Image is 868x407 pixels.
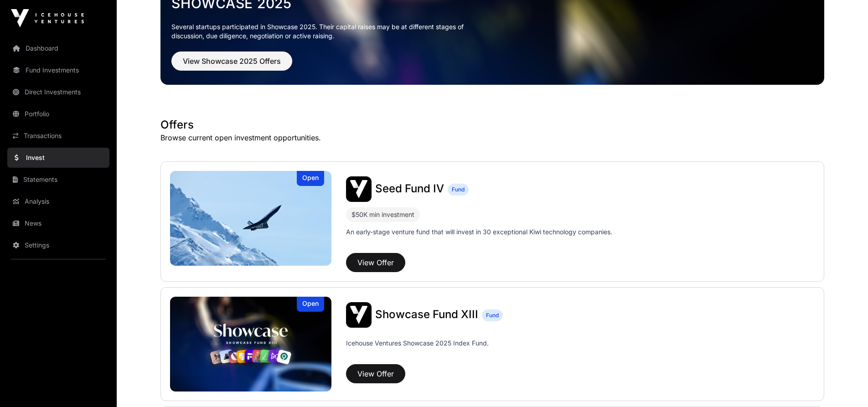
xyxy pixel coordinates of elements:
[452,186,465,193] span: Fund
[7,104,109,124] a: Portfolio
[297,171,324,186] div: Open
[170,171,331,266] a: Seed Fund IVOpen
[375,308,478,321] span: Showcase Fund XIII
[346,302,372,328] img: Showcase Fund XIII
[486,312,499,319] span: Fund
[346,339,489,348] p: Icehouse Ventures Showcase 2025 Index Fund.
[7,170,109,190] a: Statements
[170,171,331,266] img: Seed Fund IV
[170,297,331,392] a: Showcase Fund XIIIOpen
[822,363,868,407] iframe: Chat Widget
[346,207,420,222] div: $50K min investment
[375,183,444,195] a: Seed Fund IV
[171,52,292,71] button: View Showcase 2025 Offers
[160,118,824,132] h1: Offers
[7,213,109,233] a: News
[375,309,478,321] a: Showcase Fund XIII
[7,60,109,80] a: Fund Investments
[171,61,292,70] a: View Showcase 2025 Offers
[351,209,414,220] div: $50K min investment
[7,126,109,146] a: Transactions
[11,9,84,27] img: Icehouse Ventures Logo
[183,56,281,67] span: View Showcase 2025 Offers
[346,227,612,237] p: An early-stage venture fund that will invest in 30 exceptional Kiwi technology companies.
[7,191,109,211] a: Analysis
[346,176,372,202] img: Seed Fund IV
[7,38,109,58] a: Dashboard
[170,297,331,392] img: Showcase Fund XIII
[160,132,824,143] p: Browse current open investment opportunities.
[375,182,444,195] span: Seed Fund IV
[346,253,405,272] button: View Offer
[7,82,109,102] a: Direct Investments
[7,235,109,255] a: Settings
[297,297,324,312] div: Open
[7,148,109,168] a: Invest
[346,364,405,383] button: View Offer
[171,22,478,41] p: Several startups participated in Showcase 2025. Their capital raises may be at different stages o...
